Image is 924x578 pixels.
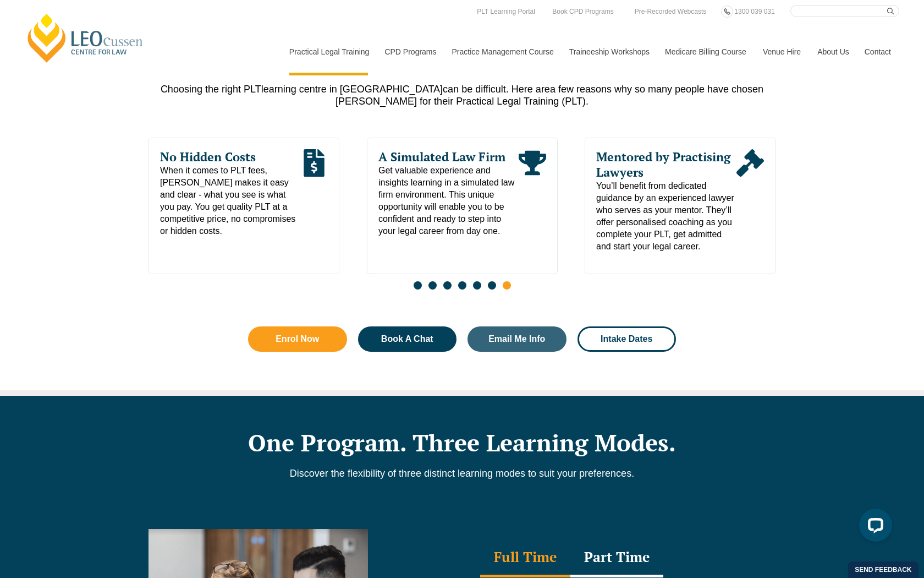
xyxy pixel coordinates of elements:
[734,8,774,15] span: 1300 039 031
[518,149,546,237] div: Read More
[480,539,570,577] div: Full Time
[378,149,519,165] span: A Simulated Law Firm
[378,165,519,237] span: Get valuable experience and insights learning in a simulated law firm environment. This unique op...
[160,165,300,237] span: When it comes to PLT fees, [PERSON_NAME] makes it easy and clear - what you see is what you pay. ...
[300,149,328,237] div: Read More
[755,28,809,75] a: Venue Hire
[596,180,736,253] span: You’ll benefit from dedicated guidance by an experienced lawyer who serves as your mentor. They’l...
[443,281,452,290] span: Go to slide 3
[577,326,676,352] a: Intake Dates
[561,28,657,75] a: Traineeship Workshops
[276,335,319,343] span: Enrol Now
[596,149,736,180] span: Mentored by Practising Lawyers
[261,84,443,95] span: learning centre in [GEOGRAPHIC_DATA]
[468,326,566,352] a: Email Me Info
[657,28,755,75] a: Medicare Billing Course
[632,6,710,18] a: Pre-Recorded Webcasts
[503,281,511,290] span: Go to slide 7
[474,6,538,18] a: PLT Learning Portal
[148,83,776,107] p: a few reasons why so many people have chosen [PERSON_NAME] for their Practical Legal Training (PLT).
[367,138,558,274] div: 1 / 7
[549,6,616,18] a: Book CPD Programs
[358,326,457,352] a: Book A Chat
[473,281,481,290] span: Go to slide 5
[443,84,550,95] span: can be difficult. Here are
[248,326,347,352] a: Enrol Now
[585,138,776,274] div: 2 / 7
[281,28,377,75] a: Practical Legal Training
[488,281,496,290] span: Go to slide 6
[736,149,764,253] div: Read More
[381,335,433,343] span: Book A Chat
[376,28,443,75] a: CPD Programs
[732,6,777,18] a: 1300 039 031
[428,281,437,290] span: Go to slide 2
[148,429,776,456] h2: One Program. Three Learning Modes.
[414,281,422,290] span: Go to slide 1
[850,504,897,550] iframe: LiveChat chat widget
[148,138,339,274] div: 7 / 7
[444,28,561,75] a: Practice Management Course
[148,467,776,479] p: Discover the flexibility of three distinct learning modes to suit your preferences.
[856,28,899,75] a: Contact
[458,281,466,290] span: Go to slide 4
[161,84,261,95] span: Choosing the right PLT
[148,138,776,296] div: Slides
[25,12,146,64] a: [PERSON_NAME] Centre for Law
[570,539,663,577] div: Part Time
[809,28,856,75] a: About Us
[488,335,545,343] span: Email Me Info
[160,149,300,165] span: No Hidden Costs
[601,335,652,343] span: Intake Dates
